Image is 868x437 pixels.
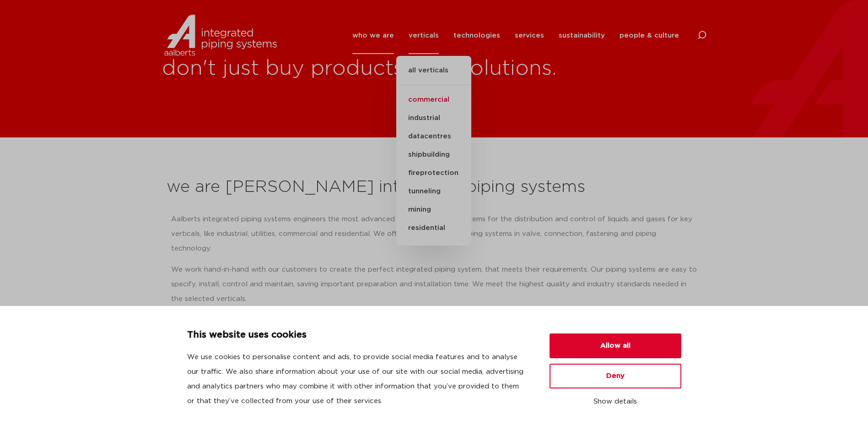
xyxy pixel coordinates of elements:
a: all verticals [396,65,471,85]
a: technologies [453,17,500,54]
p: Aalberts integrated piping systems engineers the most advanced integrated piping systems for the ... [171,212,697,256]
a: shipbuilding [396,146,471,164]
a: people & culture [620,17,679,54]
button: Allow all [550,333,681,358]
nav: Menu [352,17,679,54]
a: industrial [396,109,471,127]
a: mining [396,201,471,219]
ul: verticals [396,56,471,246]
a: services [515,17,544,54]
p: We use cookies to personalise content and ads, to provide social media features and to analyse ou... [187,350,528,409]
button: Deny [550,364,681,388]
a: verticals [409,17,439,54]
a: fireprotection [396,164,471,182]
p: This website uses cookies [187,328,528,343]
a: datacentres [396,127,471,146]
a: commercial [396,91,471,109]
h2: we are [PERSON_NAME] integrated piping systems [167,176,702,198]
a: tunneling [396,182,471,201]
a: who we are [352,17,394,54]
a: residential [396,219,471,237]
a: sustainability [559,17,605,54]
button: Show details [550,394,681,410]
p: We work hand-in-hand with our customers to create the perfect integrated piping system, that meet... [171,262,697,306]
